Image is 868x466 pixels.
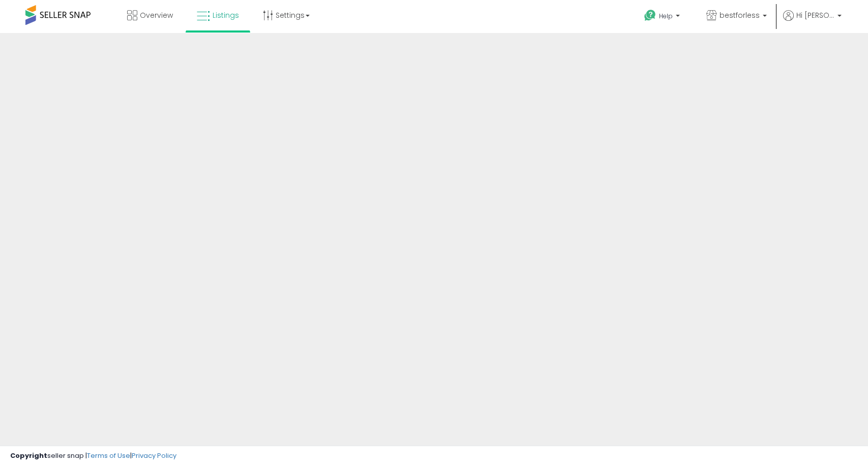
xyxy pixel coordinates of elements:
span: bestforless [720,10,760,20]
a: Terms of Use [87,451,130,460]
a: Hi [PERSON_NAME] [783,10,842,33]
a: Help [636,2,690,33]
span: Listings [213,10,239,20]
span: Help [659,12,673,20]
span: Overview [140,10,173,20]
span: Hi [PERSON_NAME] [796,10,834,20]
div: seller snap | | [10,451,176,461]
i: Get Help [644,9,656,22]
a: Privacy Policy [132,451,176,460]
strong: Copyright [10,451,47,460]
